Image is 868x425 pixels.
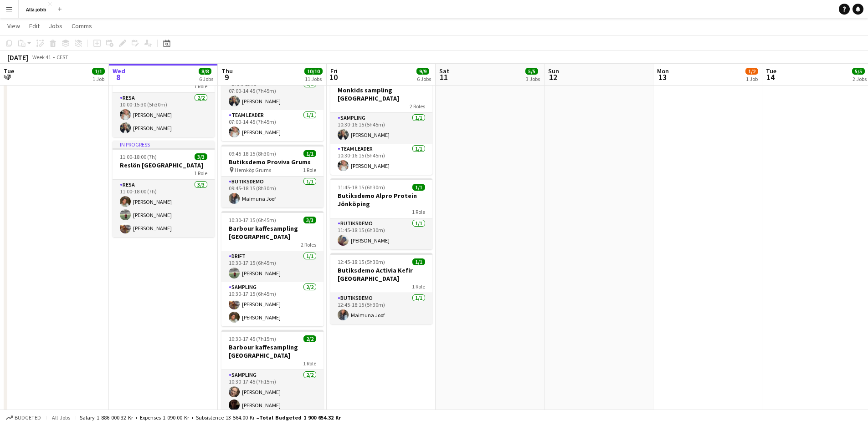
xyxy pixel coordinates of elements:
span: 1/2 [745,68,758,75]
app-card-role: Sampling2/210:30-17:15 (6h45m)[PERSON_NAME][PERSON_NAME] [221,282,324,326]
app-card-role: Resa3/311:00-18:00 (7h)[PERSON_NAME][PERSON_NAME][PERSON_NAME] [113,180,215,237]
div: [DATE] [7,53,28,62]
span: Mon [657,67,669,75]
span: 5/5 [852,68,865,75]
span: 2/2 [303,335,316,342]
span: 9 [220,72,233,82]
span: Thu [221,67,233,75]
div: 1 Job [746,76,758,82]
h3: Monkids sampling [GEOGRAPHIC_DATA] [330,86,432,102]
span: Tue [766,67,776,75]
span: 10:30-17:15 (6h45m) [229,217,276,223]
a: Comms [68,20,96,32]
span: 10 [329,72,338,82]
div: 2 Jobs [853,76,867,82]
span: 9/9 [416,68,429,75]
span: 5/5 [525,68,538,75]
div: 6 Jobs [199,76,213,82]
app-card-role: Drift1/110:30-17:15 (6h45m)[PERSON_NAME] [221,251,324,282]
span: 1/1 [412,258,425,265]
span: 12 [547,72,559,82]
button: Budgeted [5,413,42,423]
a: Edit [26,20,43,32]
span: Budgeted [15,415,41,421]
div: 6 Jobs [417,76,431,82]
app-card-role: Team Leader1/107:00-14:45 (7h45m)[PERSON_NAME] [221,110,324,141]
span: 14 [765,72,776,82]
h3: Butiksdemo Activia Kefir [GEOGRAPHIC_DATA] [330,266,432,283]
span: 1 Role [303,167,316,173]
span: Total Budgeted 1 900 654.32 kr [259,414,341,421]
span: Hemköp Grums [235,167,271,173]
span: Sat [439,67,449,75]
span: 1 Role [303,360,316,367]
div: 3 Jobs [526,76,540,82]
span: 1/1 [303,150,316,157]
h3: Reslön [GEOGRAPHIC_DATA] [113,161,215,169]
span: 12:45-18:15 (5h30m) [338,258,385,265]
app-job-card: In progress11:00-18:00 (7h)3/3Reslön [GEOGRAPHIC_DATA]1 RoleResa3/311:00-18:00 (7h)[PERSON_NAME][... [113,141,215,237]
app-job-card: 10:30-17:45 (7h15m)2/2Barbour kaffesampling [GEOGRAPHIC_DATA]1 RoleSampling2/210:30-17:45 (7h15m)... [221,330,324,414]
span: 11:00-18:00 (7h) [120,153,157,160]
h3: Barbour kaffesampling [GEOGRAPHIC_DATA] [221,224,324,241]
app-card-role: Sampling1/110:30-16:15 (5h45m)[PERSON_NAME] [330,113,432,144]
span: 10:30-17:45 (7h15m) [229,335,276,342]
app-job-card: 11:45-18:15 (6h30m)1/1Butiksdemo Alpro Protein Jönköping1 RoleButiksdemo1/111:45-18:15 (6h30m)[PE... [330,178,432,249]
span: Wed [113,67,125,75]
span: 1/1 [92,68,105,75]
span: 09:45-18:15 (8h30m) [229,150,276,157]
app-card-role: Sampling2/210:30-17:45 (7h15m)[PERSON_NAME][PERSON_NAME] [221,370,324,414]
button: Alla jobb [19,0,54,18]
span: 1 Role [194,170,207,177]
span: 11 [438,72,449,82]
span: Jobs [49,22,62,30]
span: Comms [72,22,92,30]
app-card-role: Butiksdemo1/111:45-18:15 (6h30m)[PERSON_NAME] [330,218,432,249]
div: 1 Job [92,76,104,82]
div: In progress [113,141,215,148]
span: Fri [330,67,338,75]
span: 1 Role [194,83,207,90]
app-card-role: Sampling1/107:00-14:45 (7h45m)[PERSON_NAME] [221,79,324,110]
app-card-role: Butiksdemo1/112:45-18:15 (5h30m)Maimuna Joof [330,293,432,324]
div: Salary 1 886 000.32 kr + Expenses 1 090.00 kr + Subsistence 13 564.00 kr = [80,414,341,421]
span: 1 Role [412,208,425,215]
span: 8/8 [199,68,211,75]
span: 8 [111,72,125,82]
a: View [4,20,24,32]
app-card-role: Resa2/210:00-15:30 (5h30m)[PERSON_NAME][PERSON_NAME] [113,93,215,137]
h3: Barbour kaffesampling [GEOGRAPHIC_DATA] [221,343,324,359]
div: 10:30-16:15 (5h45m)2/2Monkids sampling [GEOGRAPHIC_DATA]2 RolesSampling1/110:30-16:15 (5h45m)[PER... [330,73,432,175]
span: View [7,22,20,30]
span: Sun [548,67,559,75]
span: 7 [2,72,14,82]
span: 2 Roles [301,241,316,248]
span: 1 Role [412,283,425,290]
span: Tue [4,67,14,75]
span: 3/3 [303,217,316,223]
span: 1/1 [412,184,425,191]
app-job-card: 07:00-14:45 (7h45m)2/2Monkids sampling [GEOGRAPHIC_DATA]2 RolesSampling1/107:00-14:45 (7h45m)[PER... [221,39,324,141]
app-card-role: Butiksdemo1/109:45-18:15 (8h30m)Maimuna Joof [221,177,324,207]
app-job-card: 09:45-18:15 (8h30m)1/1Butiksdemo Proviva Grums Hemköp Grums1 RoleButiksdemo1/109:45-18:15 (8h30m)... [221,145,324,207]
app-card-role: Team Leader1/110:30-16:15 (5h45m)[PERSON_NAME] [330,144,432,175]
app-job-card: In progress10:00-15:30 (5h30m)2/2Reslön [GEOGRAPHIC_DATA]1 RoleResa2/210:00-15:30 (5h30m)[PERSON_... [113,54,215,137]
span: Week 41 [30,54,53,61]
h3: Butiksdemo Proviva Grums [221,158,324,166]
app-job-card: 12:45-18:15 (5h30m)1/1Butiksdemo Activia Kefir [GEOGRAPHIC_DATA]1 RoleButiksdemo1/112:45-18:15 (5... [330,253,432,324]
span: 10/10 [304,68,323,75]
app-job-card: 10:30-17:15 (6h45m)3/3Barbour kaffesampling [GEOGRAPHIC_DATA]2 RolesDrift1/110:30-17:15 (6h45m)[P... [221,211,324,326]
div: CEST [56,54,68,61]
span: Edit [29,22,40,30]
span: 11:45-18:15 (6h30m) [338,184,385,191]
h3: Butiksdemo Alpro Protein Jönköping [330,192,432,208]
span: 13 [656,72,669,82]
span: 3/3 [195,153,207,160]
